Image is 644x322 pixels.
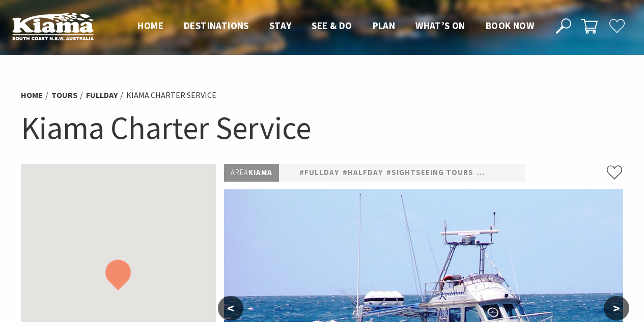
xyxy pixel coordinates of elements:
a: Home [21,90,43,101]
span: Book now [486,19,534,32]
p: Kiama [224,164,279,182]
a: fullday [86,90,118,101]
span: What’s On [415,19,465,32]
a: #halfday [343,166,383,179]
a: #Sightseeing Tours [386,166,473,179]
button: < [218,296,243,320]
nav: Main Menu [127,18,544,35]
span: Stay [269,19,292,32]
a: Tours [51,90,77,101]
a: #fullday [299,166,339,179]
button: > [604,296,629,320]
span: Home [137,19,163,32]
span: Destinations [184,19,249,32]
h1: Kiama Charter Service [21,107,624,148]
span: See & Do [312,19,352,32]
a: #Water Tours [477,166,538,179]
span: Area [231,167,248,177]
li: Kiama Charter Service [126,89,216,102]
img: Kiama Logo [12,12,94,40]
span: Plan [373,19,396,32]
